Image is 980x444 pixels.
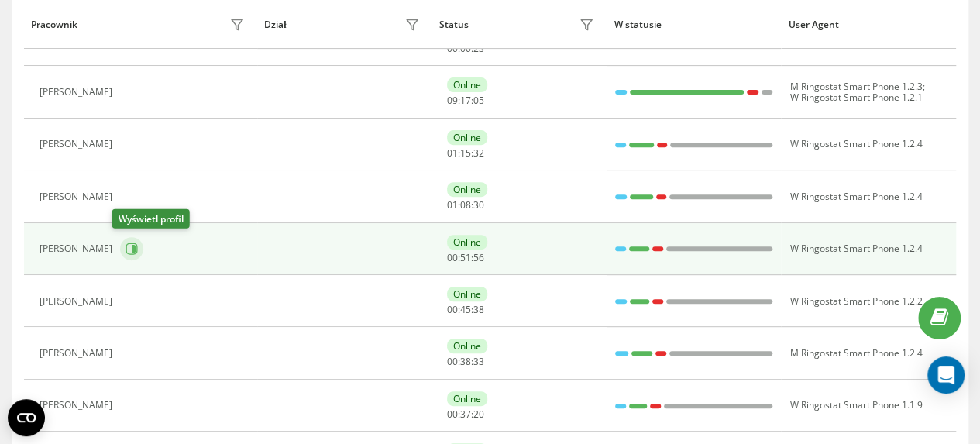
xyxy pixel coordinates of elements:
div: Open Intercom Messenger [927,356,965,394]
span: 00 [447,303,458,316]
span: 30 [473,198,484,212]
span: 56 [473,251,484,264]
span: 15 [460,146,471,160]
span: 00 [447,355,458,368]
button: Open CMP widget [8,399,45,436]
div: : : [447,200,484,211]
div: W statusie [614,19,774,30]
span: M Ringostat Smart Phone 1.2.3 [789,80,922,93]
div: Pracownik [31,19,77,30]
div: : : [447,148,484,159]
span: W Ringostat Smart Phone 1.2.4 [789,242,922,255]
div: Online [447,391,487,406]
span: W Ringostat Smart Phone 1.2.4 [789,137,922,150]
div: : : [447,409,484,420]
span: 32 [473,146,484,160]
span: 05 [473,94,484,107]
div: [PERSON_NAME] [40,243,116,254]
div: Online [447,130,487,145]
div: : : [447,356,484,367]
div: User Agent [789,19,949,30]
span: 38 [460,355,471,368]
div: Wyświetl profil [112,209,190,229]
div: Status [439,19,469,30]
span: W Ringostat Smart Phone 1.2.1 [789,91,922,104]
span: 37 [460,408,471,421]
div: Dział [264,19,286,30]
span: 51 [460,251,471,264]
div: : : [447,95,484,106]
div: : : [447,305,484,315]
div: [PERSON_NAME] [40,191,116,202]
div: Online [447,182,487,197]
span: 38 [473,303,484,316]
div: Online [447,287,487,301]
span: W Ringostat Smart Phone 1.2.2 [789,294,922,308]
span: 45 [460,303,471,316]
div: [PERSON_NAME] [40,139,116,150]
span: M Ringostat Smart Phone 1.2.4 [789,346,922,360]
div: : : [447,43,484,54]
div: : : [447,253,484,263]
div: Online [447,77,487,92]
div: [PERSON_NAME] [40,87,116,98]
div: Online [447,235,487,250]
div: [PERSON_NAME] [40,348,116,359]
span: W Ringostat Smart Phone 1.1.9 [789,398,922,411]
span: 00 [447,408,458,421]
div: [PERSON_NAME] [40,400,116,411]
span: 01 [447,146,458,160]
span: 00 [447,251,458,264]
div: Online [447,339,487,353]
span: 08 [460,198,471,212]
span: 20 [473,408,484,421]
span: 17 [460,94,471,107]
span: W Ringostat Smart Phone 1.2.4 [789,190,922,203]
span: 09 [447,94,458,107]
span: 33 [473,355,484,368]
span: 01 [447,198,458,212]
div: [PERSON_NAME] [40,296,116,307]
